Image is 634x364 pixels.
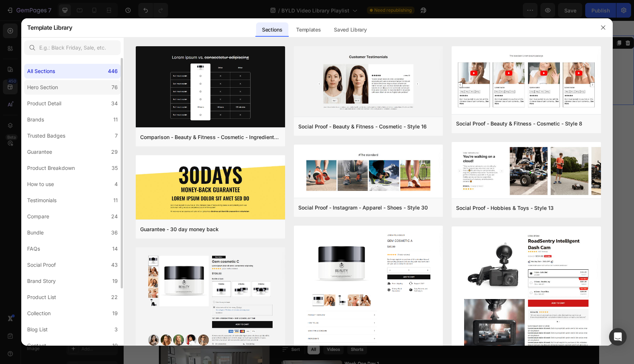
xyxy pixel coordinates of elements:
[298,122,427,131] div: Social Proof - Beauty & Fitness - Cosmetic - Style 16
[112,83,118,92] div: 76
[27,18,72,37] h2: Template Library
[27,341,46,350] div: Contact
[27,115,44,124] div: Brands
[27,196,57,205] div: Testimonials
[112,309,118,318] div: 19
[27,164,75,172] div: Product Breakdown
[108,67,118,76] div: 446
[290,22,327,37] div: Templates
[452,46,601,116] img: sp8.png
[112,244,118,253] div: 14
[111,148,118,156] div: 29
[112,341,118,350] div: 10
[114,180,118,189] div: 4
[27,180,54,189] div: How to use
[113,196,118,205] div: 11
[27,148,52,156] div: Guarantee
[27,67,55,76] div: All Sections
[368,19,390,26] div: Section 1
[27,293,56,302] div: Product List
[328,22,372,37] div: Saved Library
[111,212,118,221] div: 24
[609,328,627,346] div: Open Intercom Messenger
[136,155,285,221] img: g30.png
[298,203,428,212] div: Social Proof - Instagram - Apparel - Shoes - Style 30
[74,51,436,72] p: Begin each session with this guided warm-up to activate muscles, improve mobility, and prepare yo...
[111,293,118,302] div: 22
[27,212,49,221] div: Compare
[140,225,219,234] div: Guarantee - 30 day money back
[294,226,443,359] img: pd11.png
[115,131,118,140] div: 7
[455,18,488,27] button: AI Content
[27,83,58,92] div: Hero Section
[27,228,44,237] div: Bundle
[112,277,118,285] div: 19
[404,19,451,26] p: Create Theme Section
[27,309,51,318] div: Collection
[456,119,582,128] div: Social Proof - Beauty & Fitness - Cosmetic - Style 8
[113,115,118,124] div: 11
[1,281,510,292] p: Kick off your journey with essential full-body workouts that establish strength, stability, and p...
[27,325,48,334] div: Blog List
[27,131,65,140] div: Trusted Badges
[35,96,475,227] img: gempages_543095999581652214-46104d83-251c-4c89-b66e-0a0273425566.png
[256,22,288,37] div: Sections
[111,228,118,237] div: 36
[114,325,118,334] div: 3
[27,244,40,253] div: FAQs
[294,46,443,119] img: sp16.png
[27,277,56,285] div: Brand Story
[452,142,601,200] img: sp13.png
[136,46,285,129] img: c19.png
[111,99,118,108] div: 34
[27,99,61,108] div: Product Detail
[294,145,443,199] img: sp30.png
[140,133,281,142] div: Comparison - Beauty & Fitness - Cosmetic - Ingredients - Style 19
[112,164,118,172] div: 35
[24,40,121,55] input: E.g.: Black Friday, Sale, etc.
[27,261,56,269] div: Social Proof
[456,204,554,212] div: Social Proof - Hobbies & Toys - Style 13
[111,261,118,269] div: 43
